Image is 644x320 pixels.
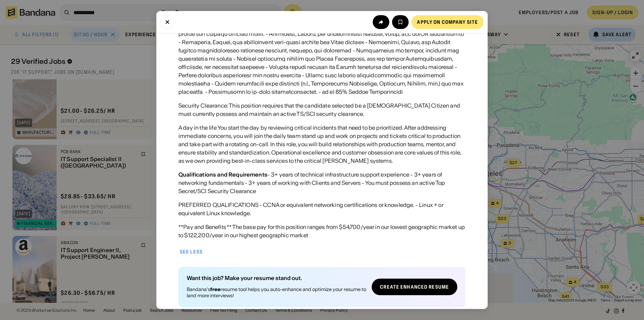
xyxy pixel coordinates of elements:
[417,20,478,24] div: Apply on company site
[210,286,221,292] b: free
[178,223,466,239] div: **Pay and Benefits ** The base pay for this position ranges from $54,700/year in our lowest geogr...
[178,201,466,217] div: PREFERRED QUALIFICATIONS - CCNA or equivalent networking certifications or knowledge. - Linux + o...
[178,170,466,195] div: - 3+ years of technical infrastructure support experience - 3+ years of networking fundamentals -...
[160,15,174,29] button: Close
[178,13,466,96] div: Lor ips dolorsitametcons - Adip elits doei te i utlabore, 1:40et - 6:62DO, M-A. Enima minimveniam...
[178,171,267,178] div: Qualifications and Requirements
[180,249,203,254] div: See less
[178,101,466,118] div: Security Clearance: This position requires that the candidate selected be a [DEMOGRAPHIC_DATA] Ci...
[187,286,366,299] div: Bandana's resume tool helps you auto-enhance and optimize your resume to land more interviews!
[380,284,449,289] div: Create Enhanced Resume
[178,123,466,165] div: A day in the life You start the day by reviewing critical incidents that need to be prioritized. ...
[187,275,366,281] div: Want this job? Make your resume stand out.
